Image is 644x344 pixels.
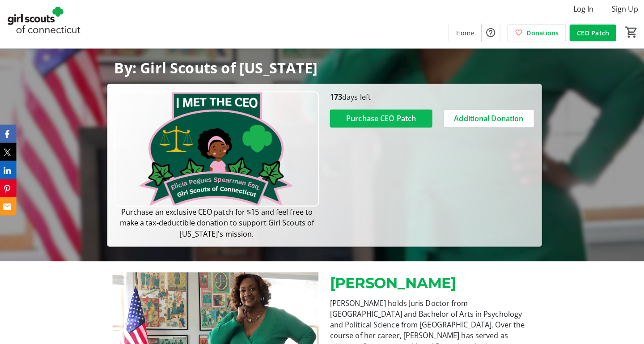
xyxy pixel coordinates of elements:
[606,8,631,19] span: Sign Up
[439,113,529,131] button: Additional Donation
[327,95,529,106] p: days left
[452,32,470,42] span: Home
[503,29,560,45] a: Donations
[115,95,317,208] img: Campaign CTA Media Photo
[477,28,495,46] button: Help
[327,273,531,295] p: [PERSON_NAME]
[450,116,518,127] span: Additional Donation
[445,29,477,45] a: Home
[617,28,633,44] button: Cart
[107,63,537,80] div: By: Girl Scouts of [US_STATE]
[327,113,428,131] button: Purchase CEO Patch
[327,95,339,105] span: 173
[571,32,603,42] span: CEO Patch
[5,4,85,48] img: Girl Scouts of Connecticut's Logo
[521,32,553,42] span: Donations
[568,8,588,19] span: Log In
[343,116,412,127] span: Purchase CEO Patch
[560,6,595,21] button: Log In
[120,209,312,240] span: Purchase an exclusive CEO patch for $15 and feel free to make a tax-deductible donation to suppor...
[598,6,639,21] button: Sign Up
[564,29,610,45] a: CEO Patch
